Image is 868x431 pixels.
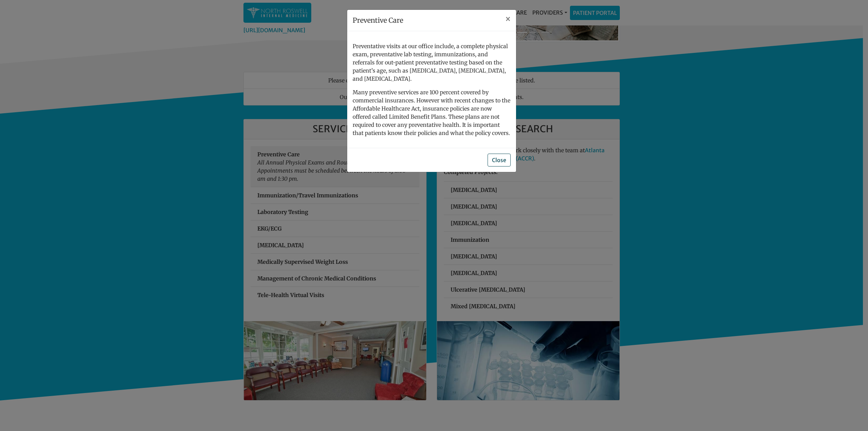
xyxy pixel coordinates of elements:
[353,15,403,25] h5: Preventive Care
[353,42,511,83] p: Preventative visits at our office include, a complete physical exam, preventative lab testing, im...
[488,154,511,166] button: Close
[353,88,511,137] p: Many preventive services are 100 percent covered by commercial insurances. However with recent ch...
[505,14,511,24] span: ×
[500,10,516,29] button: Close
